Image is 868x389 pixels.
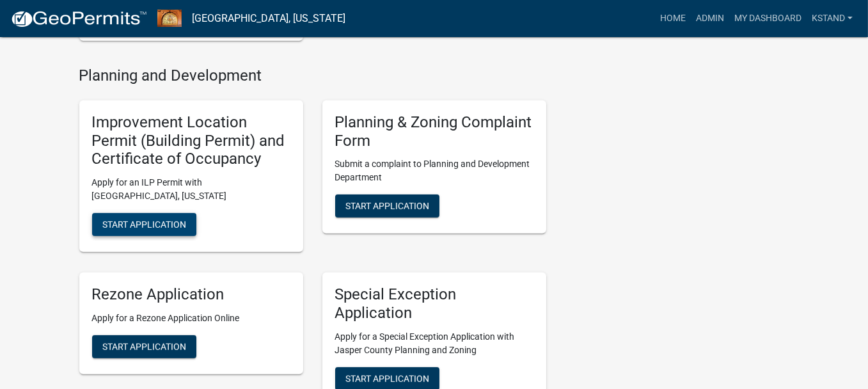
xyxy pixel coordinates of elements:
span: Start Application [102,342,186,352]
button: Start Application [335,194,439,218]
a: [GEOGRAPHIC_DATA], [US_STATE] [192,8,345,29]
a: kstand [807,6,858,31]
button: Start Application [92,335,196,358]
h4: Planning and Development [79,67,546,85]
h5: Planning & Zoning Complaint Form [335,113,533,150]
p: Apply for a Rezone Application Online [92,312,290,325]
button: Start Application [92,213,196,236]
img: Jasper County, Indiana [157,10,182,27]
a: Admin [691,6,729,31]
p: Submit a complaint to Planning and Development Department [335,157,533,184]
a: My Dashboard [729,6,807,31]
a: Home [655,6,691,31]
h5: Improvement Location Permit (Building Permit) and Certificate of Occupancy [92,113,290,168]
span: Start Application [102,219,186,230]
p: Apply for a Special Exception Application with Jasper County Planning and Zoning [335,330,533,357]
h5: Rezone Application [92,285,290,304]
span: Start Application [345,373,429,383]
p: Apply for an ILP Permit with [GEOGRAPHIC_DATA], [US_STATE] [92,176,290,203]
span: Start Application [345,201,429,211]
h5: Special Exception Application [335,285,533,322]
